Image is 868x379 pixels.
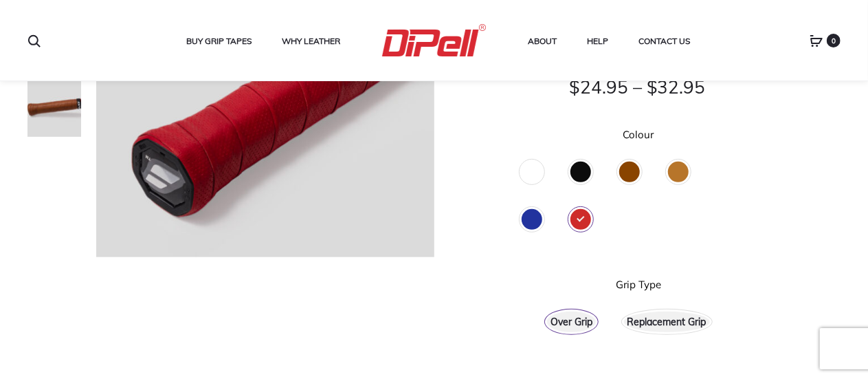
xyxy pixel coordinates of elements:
bdi: 32.95 [647,76,706,98]
label: Colour [623,129,654,140]
span: $ [569,76,580,98]
span: 0 [827,34,841,47]
span: $ [647,76,658,98]
span: – [633,76,642,98]
a: Help [587,32,608,50]
img: Dipell-Tennis-Racket-Tan-024-Paul-Osta-80x100.jpg [27,69,82,138]
a: Why Leather [282,32,340,50]
span: Over Grip [550,312,592,332]
a: Contact Us [638,32,690,50]
a: About [528,32,557,50]
a: 0 [810,34,823,47]
a: Buy Grip Tapes [186,32,252,50]
bdi: 24.95 [569,76,628,98]
label: Grip Type [616,279,661,290]
span: Replacement Grip [627,312,706,332]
